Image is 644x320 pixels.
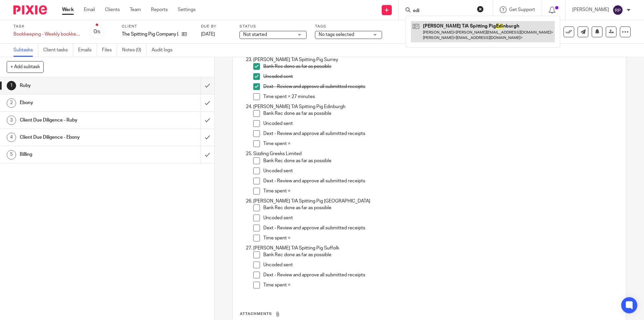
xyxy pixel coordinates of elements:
label: Status [239,24,307,29]
p: Bank Rec done as far as possible [263,252,619,258]
h1: Ruby [20,81,136,91]
p: Time spent = [263,282,619,288]
p: Time spent = 27 minutes [263,93,619,100]
p: [PERSON_NAME] T/A Spitting Pig Edinburgh [253,103,619,110]
h1: Ebony [20,98,136,108]
div: 2 [7,98,16,108]
span: No tags selected [319,32,354,37]
h1: Billing [20,149,136,159]
p: Uncoded sent [263,120,619,127]
a: Team [130,6,141,13]
p: [PERSON_NAME] T/A Spitting Pig Suffolk [253,245,619,252]
p: Uncoded sent [263,73,619,80]
span: Attachments [240,312,272,316]
p: Sizzling Greeks Limited [253,150,619,157]
label: Client [122,24,193,29]
a: Reports [151,6,168,13]
span: Get Support [509,7,535,12]
a: Notes (0) [122,44,147,57]
button: + Add subtask [7,61,44,73]
img: svg%3E [612,5,623,15]
p: [PERSON_NAME] [572,6,609,13]
h1: Client Due Diligence - Ruby [20,115,136,125]
a: Subtasks [13,44,38,57]
img: Pixie [13,5,47,14]
a: Client tasks [43,44,73,57]
input: Search [412,8,473,14]
p: Bank Rec done as far as possible [263,204,619,211]
label: Due by [201,24,231,29]
div: Bookkeeping - Weekly bookkeeping SP group [13,31,80,38]
a: Settings [178,6,196,13]
div: 5 [7,150,16,159]
a: Clients [105,6,120,13]
p: Dext - Review and approve all submitted receipts [263,178,619,184]
div: 4 [7,133,16,142]
span: Not started [243,32,267,37]
a: Files [102,44,117,57]
p: Bank Rec done as far as possible [263,110,619,117]
span: [DATE] [201,32,215,37]
p: Dext - Review and approve all submitted receipts [263,130,619,137]
p: Time spent = [263,188,619,194]
a: Email [84,6,95,13]
p: The Spitting Pig Company Ltd [122,31,178,38]
a: Audit logs [152,44,177,57]
label: Tags [315,24,382,29]
p: Dext - Review and approve all submitted receipts [263,83,619,90]
a: Emails [78,44,97,57]
p: Uncoded sent [263,168,619,174]
p: Bank Rec done as far as possible [263,157,619,164]
p: Time spent = [263,235,619,241]
p: Bank Rec done as far as possible [263,63,619,70]
p: Dext - Review and approve all submitted receipts [263,225,619,231]
div: 0 [94,28,100,36]
h1: Client Due Diligence - Ebony [20,132,136,142]
p: Uncoded sent [263,215,619,221]
p: Dext - Review and approve all submitted receipts [263,272,619,278]
p: [PERSON_NAME] T/A Spitting Pig Surrey [253,56,619,63]
a: Work [62,6,74,13]
div: 3 [7,116,16,125]
label: Task [13,24,80,29]
p: [PERSON_NAME] T/A Spitting Pig [GEOGRAPHIC_DATA] [253,198,619,204]
small: /5 [97,30,100,34]
div: 1 [7,81,16,90]
p: Uncoded sent [263,262,619,268]
p: Time spent = [263,140,619,147]
button: Clear [477,6,484,12]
